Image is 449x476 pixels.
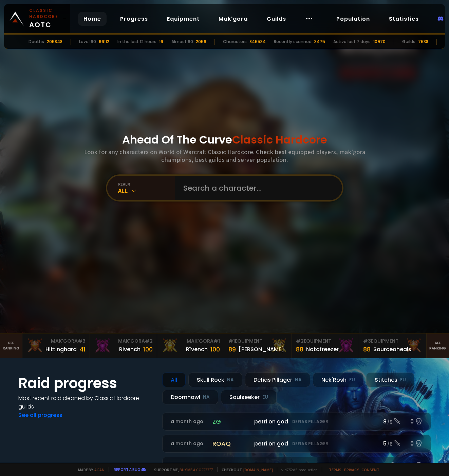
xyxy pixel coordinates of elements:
[29,39,44,45] div: Deaths
[295,377,302,383] small: NA
[366,373,414,387] div: Stitches
[171,39,193,45] div: Almost 60
[45,345,77,354] div: Hittinghard
[213,12,253,26] a: Mak'gora
[232,132,327,147] span: Classic Hardcore
[333,39,371,45] div: Active last 7 days
[74,467,105,472] span: Made by
[227,377,234,383] small: NA
[161,338,220,345] div: Mak'Gora
[118,187,175,194] div: All
[331,12,375,26] a: Population
[373,39,386,45] div: 10970
[79,345,86,354] div: 41
[117,39,156,45] div: In the last 12 hours
[29,7,60,30] span: AOTC
[427,334,449,358] a: Seeranking
[224,334,292,358] a: #1Equipment89[PERSON_NAME]
[162,457,431,475] a: a month agoonyxiapetri on godDefias Pillager1 /10
[18,411,62,419] a: See all progress
[157,334,224,358] a: Mak'Gora#1Rîvench100
[180,467,213,472] a: Buy me a coffee
[261,12,292,26] a: Guilds
[26,338,85,345] div: Mak'Gora
[99,39,109,45] div: 66112
[143,345,153,354] div: 100
[150,467,213,472] span: Support me,
[363,345,371,354] div: 88
[179,176,334,200] input: Search a character...
[186,345,208,354] div: Rîvench
[18,373,154,394] h1: Raid progress
[296,338,304,344] span: # 2
[78,338,86,344] span: # 3
[221,390,277,404] div: Soulseeker
[81,148,368,164] h3: Look for any characters on World of Warcraft Classic Hardcore. Check best equipped players, mak'g...
[22,334,90,358] a: Mak'Gora#3Hittinghard41
[245,373,310,387] div: Defias Pillager
[228,345,236,354] div: 89
[296,338,355,345] div: Equipment
[18,394,154,411] h4: Most recent raid cleaned by Classic Hardcore guilds
[4,4,70,33] a: Classic HardcoreAOTC
[314,39,325,45] div: 3475
[118,182,175,187] div: realm
[228,338,287,345] div: Equipment
[122,132,327,148] h1: Ahead Of The Curve
[329,467,341,472] a: Terms
[249,39,266,45] div: 845534
[162,373,186,387] div: All
[162,435,431,453] a: a month agoroaqpetri on godDefias Pillager5 /60
[79,39,96,45] div: Level 60
[162,12,205,26] a: Equipment
[359,334,426,358] a: #3Equipment88Sourceoheals
[213,338,220,344] span: # 1
[162,390,218,404] div: Doomhowl
[296,345,303,354] div: 88
[344,467,359,472] a: Privacy
[402,39,415,45] div: Guilds
[274,39,312,45] div: Recently scanned
[115,12,153,26] a: Progress
[383,12,424,26] a: Statistics
[203,394,210,401] small: NA
[262,394,268,401] small: EU
[292,334,359,358] a: #2Equipment88Notafreezer
[361,467,379,472] a: Consent
[349,377,355,383] small: EU
[418,39,428,45] div: 7538
[223,39,247,45] div: Characters
[228,338,235,344] span: # 1
[145,338,153,344] span: # 2
[306,345,339,354] div: Notafreezer
[29,7,60,20] small: Classic Hardcore
[94,338,153,345] div: Mak'Gora
[196,39,206,45] div: 2056
[162,413,431,431] a: a month agozgpetri on godDefias Pillager8 /90
[188,373,242,387] div: Skull Rock
[363,338,422,345] div: Equipment
[313,373,363,387] div: Nek'Rosh
[243,467,273,472] a: [DOMAIN_NAME]
[90,334,157,358] a: Mak'Gora#2Rivench100
[363,338,371,344] span: # 3
[114,467,140,472] a: Report a bug
[210,345,220,354] div: 100
[217,467,273,472] span: Checkout
[277,467,318,472] span: v. d752d5 - production
[47,39,62,45] div: 205848
[78,12,107,26] a: Home
[119,345,141,354] div: Rivench
[159,39,163,45] div: 16
[94,467,105,472] a: a fan
[400,377,406,383] small: EU
[239,345,284,354] div: [PERSON_NAME]
[373,345,411,354] div: Sourceoheals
